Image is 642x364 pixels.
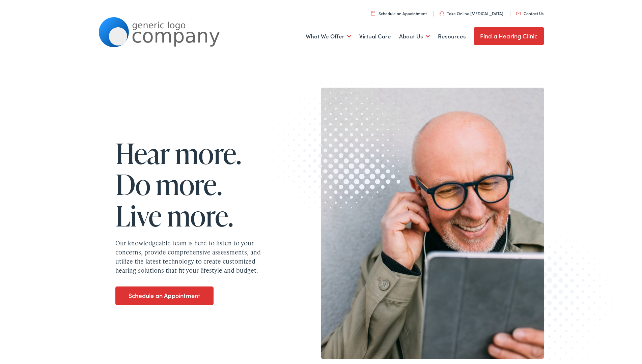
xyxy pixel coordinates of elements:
span: Hear [115,138,170,169]
img: Graphic image with a halftone pattern, contributing to the site's visual design. [252,46,430,229]
span: more. [175,138,241,169]
img: Man with earphones smiling and looking at an ipad [321,88,544,359]
span: more. [167,200,233,231]
img: utility icon [516,12,521,15]
a: Schedule an Appointment [115,286,214,305]
a: Contact Us [516,10,543,16]
a: Take Online [MEDICAL_DATA] [440,10,503,16]
p: Our knowledgeable team is here to listen to your concerns, provide comprehensive assessments, and... [115,238,277,275]
img: utility icon [440,11,444,16]
a: Resources [438,24,466,49]
img: utility icon [371,11,375,16]
a: Schedule an Appointment [371,10,427,16]
a: What We Offer [306,24,351,49]
span: Live [115,200,162,231]
a: Find a Hearing Clinic [474,27,544,45]
span: more. [156,169,222,200]
span: Do [115,169,150,200]
a: Virtual Care [359,24,391,49]
a: About Us [399,24,430,49]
